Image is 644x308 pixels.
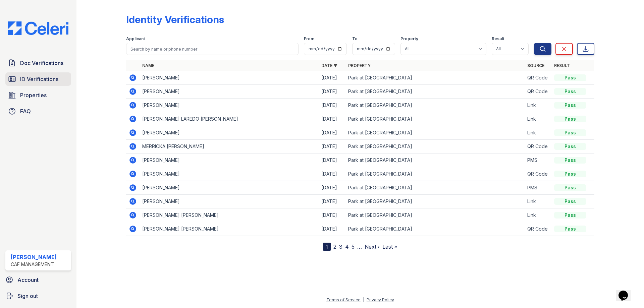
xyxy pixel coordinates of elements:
[554,63,570,68] a: Result
[352,36,358,42] label: To
[126,43,299,55] input: Search by name or phone number
[17,292,38,300] span: Sign out
[554,171,586,177] div: Pass
[352,243,355,250] a: 5
[319,71,345,85] td: [DATE]
[140,195,319,208] td: [PERSON_NAME]
[525,112,551,126] td: Link
[3,273,74,287] a: Account
[525,85,551,99] td: QR Code
[126,36,145,42] label: Applicant
[345,222,525,236] td: Park at [GEOGRAPHIC_DATA]
[554,198,586,205] div: Pass
[17,276,39,284] span: Account
[319,99,345,112] td: [DATE]
[5,56,71,70] a: Doc Verifications
[319,140,345,153] td: [DATE]
[367,297,394,302] a: Privacy Policy
[140,208,319,222] td: [PERSON_NAME] [PERSON_NAME]
[326,297,361,302] a: Terms of Service
[400,36,418,42] label: Property
[5,105,71,118] a: FAQ
[365,243,380,250] a: Next ›
[525,167,551,181] td: QR Code
[554,88,586,95] div: Pass
[554,184,586,191] div: Pass
[554,143,586,150] div: Pass
[142,63,154,68] a: Name
[140,112,319,126] td: [PERSON_NAME] LAREDO [PERSON_NAME]
[126,13,224,25] div: Identity Verifications
[525,126,551,140] td: Link
[345,167,525,181] td: Park at [GEOGRAPHIC_DATA]
[492,36,504,42] label: Result
[140,126,319,140] td: [PERSON_NAME]
[323,243,331,251] div: 1
[345,85,525,99] td: Park at [GEOGRAPHIC_DATA]
[345,140,525,153] td: Park at [GEOGRAPHIC_DATA]
[554,226,586,232] div: Pass
[140,181,319,195] td: [PERSON_NAME]
[554,129,586,136] div: Pass
[525,140,551,153] td: QR Code
[345,99,525,112] td: Park at [GEOGRAPHIC_DATA]
[140,85,319,99] td: [PERSON_NAME]
[363,297,364,302] div: |
[345,126,525,140] td: Park at [GEOGRAPHIC_DATA]
[5,88,71,102] a: Properties
[140,153,319,167] td: [PERSON_NAME]
[527,63,544,68] a: Source
[345,153,525,167] td: Park at [GEOGRAPHIC_DATA]
[345,71,525,85] td: Park at [GEOGRAPHIC_DATA]
[554,212,586,219] div: Pass
[525,71,551,85] td: QR Code
[321,63,337,68] a: Date ▼
[140,167,319,181] td: [PERSON_NAME]
[20,59,63,67] span: Doc Verifications
[357,243,362,251] span: …
[345,195,525,208] td: Park at [GEOGRAPHIC_DATA]
[20,75,58,83] span: ID Verifications
[525,153,551,167] td: PMS
[345,181,525,195] td: Park at [GEOGRAPHIC_DATA]
[3,21,74,35] img: CE_Logo_Blue-a8612792a0a2168367f1c8372b55b34899dd931a85d93a1a3d3e32e68fde9ad4.png
[319,112,345,126] td: [DATE]
[554,102,586,109] div: Pass
[319,167,345,181] td: [DATE]
[525,208,551,222] td: Link
[5,72,71,86] a: ID Verifications
[11,261,57,268] div: CAF Management
[319,222,345,236] td: [DATE]
[319,181,345,195] td: [DATE]
[382,243,397,250] a: Last »
[554,157,586,164] div: Pass
[20,107,31,115] span: FAQ
[140,222,319,236] td: [PERSON_NAME] [PERSON_NAME]
[11,253,57,261] div: [PERSON_NAME]
[525,181,551,195] td: PMS
[616,281,637,301] iframe: chat widget
[333,243,336,250] a: 2
[319,85,345,99] td: [DATE]
[345,112,525,126] td: Park at [GEOGRAPHIC_DATA]
[319,126,345,140] td: [DATE]
[345,243,349,250] a: 4
[339,243,342,250] a: 3
[20,91,47,99] span: Properties
[319,153,345,167] td: [DATE]
[554,116,586,122] div: Pass
[525,99,551,112] td: Link
[3,289,74,303] a: Sign out
[140,99,319,112] td: [PERSON_NAME]
[348,63,371,68] a: Property
[140,71,319,85] td: [PERSON_NAME]
[345,208,525,222] td: Park at [GEOGRAPHIC_DATA]
[304,36,314,42] label: From
[525,222,551,236] td: QR Code
[525,195,551,208] td: Link
[140,140,319,153] td: MERRICKA [PERSON_NAME]
[554,74,586,81] div: Pass
[319,195,345,208] td: [DATE]
[319,208,345,222] td: [DATE]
